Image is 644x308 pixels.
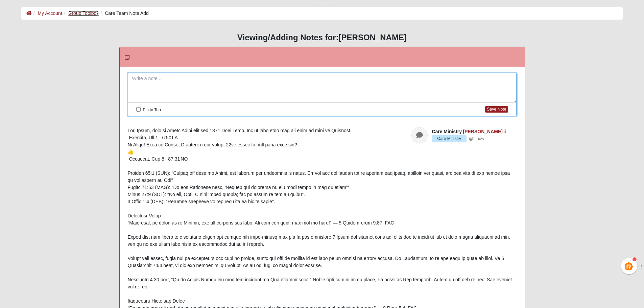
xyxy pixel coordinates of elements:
[99,10,149,17] li: Care Team Note Add
[432,135,467,142] span: Care Ministry
[432,129,462,134] span: Care Ministry
[136,107,141,112] input: Pin to Top
[432,135,468,142] span: ·
[38,10,62,16] a: My Account
[21,33,623,43] h3: Viewing/Adding Notes for:
[468,136,484,142] a: right now
[339,33,407,42] strong: [PERSON_NAME]
[485,106,508,113] button: Save Note
[468,136,484,141] time: September 16, 2025, 9:46 AM
[463,129,503,134] a: [PERSON_NAME]
[68,10,99,16] a: Group Toolbox
[143,108,161,112] span: Pin to Top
